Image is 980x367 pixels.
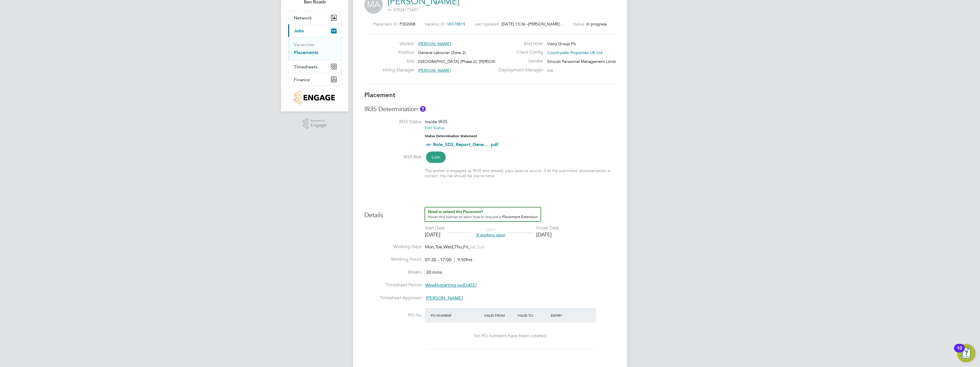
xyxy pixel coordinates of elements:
label: Timesheet Approver [364,295,421,301]
label: Client Config [495,49,543,55]
div: Finish Date [536,225,559,231]
div: No PO numbers have been created. [431,333,591,339]
span: Thu, [454,244,463,250]
span: Finance [294,77,310,82]
span: Jobs [294,28,304,33]
div: 07:30 - 17:00 [425,257,472,263]
div: [DATE] [425,231,445,238]
label: Breaks [364,269,421,275]
span: [PERSON_NAME] [418,41,451,46]
span: [GEOGRAPHIC_DATA] (Phase 2), [PERSON_NAME] [418,59,511,64]
div: Jobs [288,37,341,60]
label: IR35 Risk [364,154,421,160]
a: Vacancies [294,42,314,47]
span: Inside IR35 [425,119,447,124]
button: How to extend a Placement? [425,207,541,222]
div: Expiry [549,310,583,320]
span: Wed, [443,244,454,250]
img: countryside-properties-logo-retina.png [294,91,335,105]
h3: IR35 Determination [364,105,616,113]
button: Network [288,11,341,24]
label: Working Hours [364,256,421,262]
a: Role_SDS_Report_Gene... .pdf [433,142,498,147]
button: Finance [288,73,341,86]
span: Timesheets [294,64,318,69]
label: Working Days [364,244,421,250]
label: Site [383,58,414,64]
span: Low [426,151,446,163]
span: Sun [477,244,485,250]
span: 30 mins [426,270,442,275]
strong: Status Determination Statement [425,134,477,138]
label: Last Updated [475,21,499,27]
span: [PERSON_NAME] [418,68,451,73]
span: Engage [311,123,327,128]
span: Tue, [435,244,443,250]
span: 9.50hrs [454,257,472,263]
a: Edit Status [425,125,444,130]
h3: Details [364,207,616,220]
button: About IR35 [420,106,426,112]
span: Sat, [469,244,477,250]
div: 10 [957,348,962,356]
span: Fri, [463,244,469,250]
label: Placement ID [373,21,397,27]
label: Vendor [495,58,543,64]
button: Jobs [288,24,341,37]
span: Countryside Properties UK Ltd [547,50,603,55]
label: Vacancy ID [425,21,445,27]
span: [DATE] 13:36 - [501,21,528,27]
span: Powered by [311,118,327,123]
div: PO Number [429,310,483,320]
div: Valid To [516,310,550,320]
label: Hiring Manager [383,67,414,73]
span: Mon, [425,244,435,250]
button: Open Resource Center, 10 new notifications [957,344,975,362]
label: Deployment Manager [495,67,543,73]
label: Position [383,49,414,55]
button: Timesheets [288,60,341,73]
span: P302008 [399,21,415,27]
label: End Hirer [495,41,543,47]
label: Worker [383,41,414,47]
div: [DATE] [536,231,559,238]
div: DAYS [473,227,508,238]
a: Placements [294,50,318,55]
span: Simcott Personnel Management Limited [547,59,619,64]
span: [PERSON_NAME] [426,295,463,301]
label: Status [573,21,584,27]
a: Go to home page [288,91,342,105]
span: In progress [586,21,607,27]
label: IR35 Status [364,119,421,125]
div: The worker is engaged as PAYE and already pays taxes at source. If all the submitted documentatio... [425,168,616,178]
b: Placement [364,91,395,99]
span: Network [294,15,312,21]
label: Timesheet Period [364,282,421,288]
a: Powered byEngage [303,118,327,129]
div: Valid From [483,310,516,320]
label: PO No [364,312,421,318]
span: V0178815 [447,21,465,27]
span: Vistry Group Plc [547,41,576,46]
span: starting on [425,282,476,288]
span: General Labourer (Zone 2) [418,50,466,55]
span: (8 working days) [476,232,505,238]
span: n/a [547,68,553,73]
em: [DATE] [463,282,476,288]
span: [PERSON_NAME]… [528,21,564,27]
em: Weekly [425,282,440,288]
div: Start Date [425,225,445,231]
span: m: 07926173407 [387,7,418,12]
